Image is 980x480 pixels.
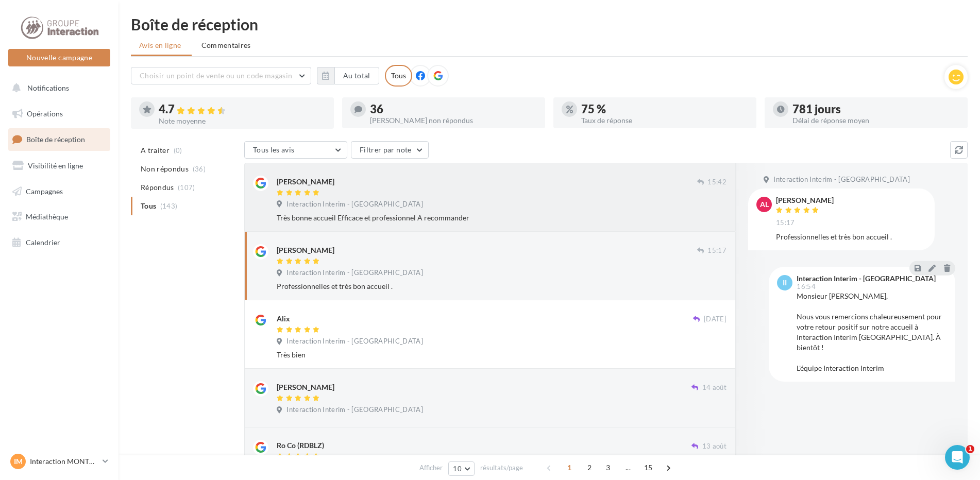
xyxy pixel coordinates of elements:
div: [PERSON_NAME] [776,197,834,204]
div: Boîte de réception [131,16,968,32]
span: Opérations [27,109,63,118]
p: Interaction MONTPELLIER [30,456,98,467]
div: 36 [370,104,537,115]
div: 4.7 [159,104,326,115]
span: 15:17 [707,246,726,255]
span: Interaction Interim - [GEOGRAPHIC_DATA] [773,175,910,184]
span: Interaction Interim - [GEOGRAPHIC_DATA] [286,268,423,278]
span: II [783,278,787,288]
span: 13 août [702,442,726,451]
button: Tous les avis [244,141,347,159]
span: Non répondus [141,164,189,174]
span: 2 [581,459,598,476]
button: 10 [448,461,475,476]
div: Monsieur [PERSON_NAME], Nous vous remercions chaleureusement pour votre retour positif sur notre ... [797,291,947,373]
button: Au total [317,67,379,84]
span: 15 [640,459,657,476]
span: Commentaires [201,40,251,50]
span: (0) [174,146,182,155]
span: (36) [193,165,206,173]
button: Nouvelle campagne [8,49,110,66]
span: Interaction Interim - [GEOGRAPHIC_DATA] [286,405,423,415]
span: Calendrier [26,238,60,247]
div: Note moyenne [159,117,326,125]
iframe: Intercom live chat [945,445,970,470]
div: 781 jours [792,104,959,115]
span: Choisir un point de vente ou un code magasin [140,71,292,80]
span: A traiter [141,145,170,156]
div: Très bonne accueil Efficace et professionnel A recommander [277,213,726,223]
span: résultats/page [480,463,523,473]
div: Délai de réponse moyen [792,117,959,124]
div: [PERSON_NAME] non répondus [370,117,537,124]
span: 16:54 [797,283,816,290]
a: Visibilité en ligne [6,155,112,177]
div: Interaction Interim - [GEOGRAPHIC_DATA] [797,275,936,282]
span: Notifications [27,83,69,92]
a: Campagnes [6,181,112,202]
span: 15:42 [707,178,726,187]
span: Campagnes [26,186,63,195]
span: Tous les avis [253,145,295,154]
div: Ro Co (RDBLZ) [277,440,324,451]
span: AL [760,199,769,210]
span: 10 [453,465,462,473]
button: Notifications [6,77,108,99]
button: Au total [334,67,379,84]
span: 14 août [702,383,726,392]
span: 1 [561,459,578,476]
span: Interaction Interim - [GEOGRAPHIC_DATA] [286,200,423,209]
span: Afficher [419,463,443,473]
div: Taux de réponse [581,117,748,124]
a: Opérations [6,103,112,125]
div: Alix [277,314,290,324]
div: Professionnelles et très bon accueil . [776,232,926,242]
a: Boîte de réception [6,128,112,150]
button: Choisir un point de vente ou un code magasin [131,67,311,84]
span: 1 [966,445,974,453]
span: 3 [600,459,616,476]
span: Répondus [141,182,174,193]
span: Boîte de réception [26,135,85,144]
a: Médiathèque [6,206,112,228]
span: Interaction Interim - [GEOGRAPHIC_DATA] [286,337,423,346]
span: Médiathèque [26,212,68,221]
div: 75 % [581,104,748,115]
span: [DATE] [704,315,726,324]
span: 15:17 [776,218,795,228]
div: Très bien [277,350,726,360]
div: [PERSON_NAME] [277,245,334,255]
span: (107) [178,183,195,192]
span: ... [620,459,636,476]
div: Professionnelles et très bon accueil . [277,281,726,292]
button: Filtrer par note [351,141,429,159]
div: Tous [385,65,412,87]
div: [PERSON_NAME] [277,382,334,392]
a: Calendrier [6,232,112,253]
span: Visibilité en ligne [28,161,83,170]
div: [PERSON_NAME] [277,177,334,187]
span: IM [14,456,23,467]
a: IM Interaction MONTPELLIER [8,452,110,471]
